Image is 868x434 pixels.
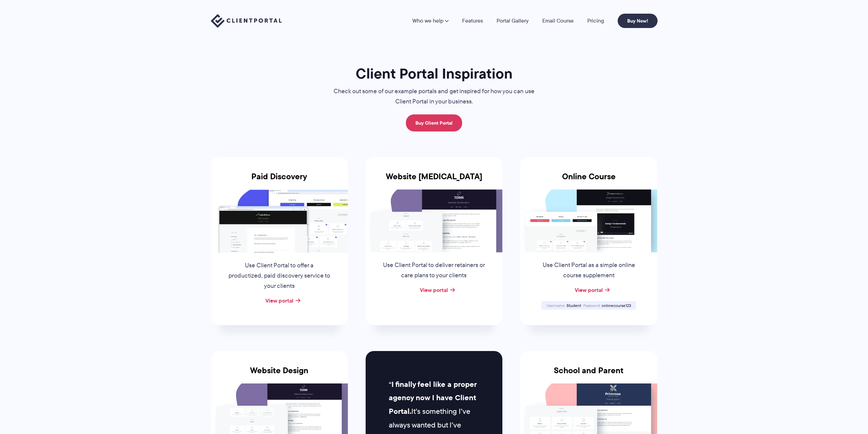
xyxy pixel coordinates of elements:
[406,114,462,131] a: Buy Client Portal
[546,303,565,308] span: Username
[227,261,331,291] p: Use Client Portal to offer a productized, paid discovery service to your clients
[520,172,657,190] h3: Online Course
[462,18,483,24] a: Features
[265,296,293,305] a: View portal
[567,303,581,308] span: Student
[366,172,503,190] h3: Website [MEDICAL_DATA]
[320,86,548,107] p: Check out some of our example portals and get inspired for how you can use Client Portal in your ...
[389,379,476,417] strong: I finally feel like a proper agency now I have Client Portal.
[497,18,529,24] a: Portal Gallery
[537,260,641,281] p: Use Client Portal as a simple online course supplement
[583,303,601,308] span: Password
[382,260,486,281] p: Use Client Portal to deliver retainers or care plans to your clients
[320,65,548,83] h1: Client Portal Inspiration
[211,366,348,383] h3: Website Design
[575,286,603,294] a: View portal
[412,18,448,24] a: Who we help
[420,286,448,294] a: View portal
[618,14,658,28] a: Buy Now!
[211,172,348,190] h3: Paid Discovery
[602,303,631,308] span: onlinecourse123
[542,18,574,24] a: Email Course
[520,366,657,383] h3: School and Parent
[587,18,604,24] a: Pricing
